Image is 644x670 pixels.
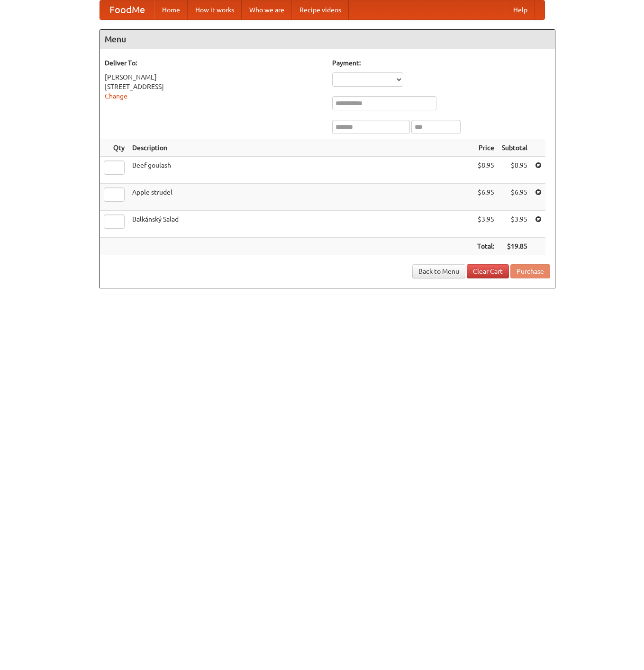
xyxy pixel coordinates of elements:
[473,184,498,211] td: $6.95
[128,211,473,238] td: Balkánský Salad
[506,0,535,19] a: Help
[498,157,531,184] td: $8.95
[100,0,154,19] a: FoodMe
[498,139,531,157] th: Subtotal
[105,58,323,68] h5: Deliver To:
[188,0,242,19] a: How it works
[467,264,509,278] a: Clear Cart
[473,157,498,184] td: $8.95
[242,0,292,19] a: Who we are
[154,0,188,19] a: Home
[105,72,323,82] div: [PERSON_NAME]
[473,139,498,157] th: Price
[510,264,550,278] button: Purchase
[100,139,128,157] th: Qty
[498,184,531,211] td: $6.95
[498,238,531,255] th: $19.85
[105,92,127,100] a: Change
[292,0,349,19] a: Recipe videos
[412,264,465,278] a: Back to Menu
[128,184,473,211] td: Apple strudel
[105,82,323,91] div: [STREET_ADDRESS]
[473,238,498,255] th: Total:
[128,157,473,184] td: Beef goulash
[128,139,473,157] th: Description
[332,58,550,68] h5: Payment:
[100,30,555,49] h4: Menu
[498,211,531,238] td: $3.95
[473,211,498,238] td: $3.95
